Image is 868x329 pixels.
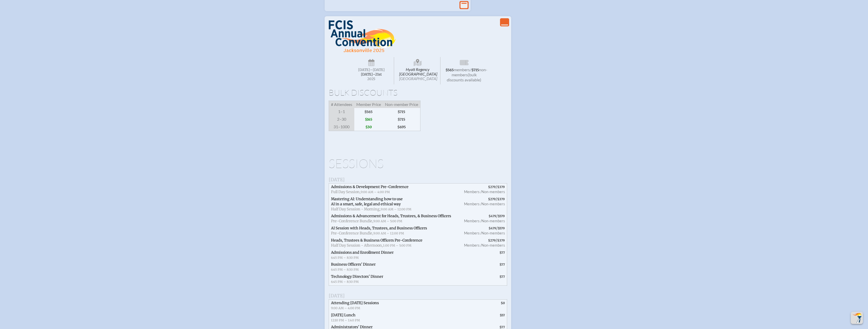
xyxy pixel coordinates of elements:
[852,313,862,323] img: To the top
[331,318,360,322] span: 12:10 PM – 1:40 PM
[501,301,505,305] span: $0
[482,219,505,223] span: Non-members
[498,226,505,230] span: $579
[373,231,404,235] span: 9:00 AM – 12:00 PM
[358,68,370,72] span: [DATE]
[329,101,354,108] span: # Attendees
[470,67,471,72] span: /
[482,190,505,194] span: Non-members
[353,77,390,81] span: 2025
[373,219,402,223] span: 9:00 AM – 5:00 PM
[383,123,420,131] span: $695
[383,101,420,108] span: Non-member Price
[489,226,496,230] span: $479
[354,123,383,131] span: $30
[329,293,345,299] span: [DATE]
[329,123,354,131] span: 31–1000
[851,312,863,324] button: Scroll Top
[331,219,373,223] span: Pre-Conference Bundle,
[395,57,440,84] span: Hyatt Regency [GEOGRAPHIC_DATA]
[497,239,505,242] span: $379
[458,196,507,213] span: /
[447,72,481,82] span: (bulk discounts available)
[329,20,396,53] img: FCIS Convention 2025
[458,225,507,237] span: /
[361,72,382,77] span: [DATE]–⁠21st
[331,190,361,194] span: Full Day Session,
[331,262,376,267] span: Business Officers' Dinner
[331,185,409,189] span: Admissions & Development Pre-Conference
[497,197,505,201] span: $379
[488,197,496,201] span: $279
[464,243,482,247] span: Members /
[331,214,451,218] span: Admissions & Advancement for Heads, Trustees, & Business Officers
[446,68,454,72] span: $565
[331,250,394,255] span: Admissions and Enrollment Dinner
[331,280,359,284] span: 6:45 PM – 8:30 PM
[500,275,505,279] span: $77
[354,116,383,123] span: $145
[500,251,505,254] span: $77
[399,76,437,81] span: [GEOGRAPHIC_DATA]
[500,313,505,317] span: $57
[329,116,354,123] span: 2–30
[489,214,496,218] span: $479
[464,231,482,235] span: Members /
[500,325,505,329] span: $77
[452,67,487,77] span: non-members
[488,239,496,242] span: $279
[329,177,345,182] span: [DATE]
[331,274,383,279] span: Technology Directors' Dinner
[354,108,383,116] span: $565
[370,68,385,72] span: –[DATE]
[482,202,505,206] span: Non-members
[482,243,505,247] span: Non-members
[331,243,383,248] span: Half Day Session - Afternoon,
[331,207,381,211] span: Half Day Session - Morning,
[329,108,354,116] span: 1–1
[354,101,383,108] span: Member Price
[381,207,411,211] span: 9:00 AM – 12:00 PM
[500,263,505,266] span: $77
[331,231,373,235] span: Pre-Conference Bundle,
[497,185,505,189] span: $379
[331,313,356,317] span: [DATE] Lunch
[482,231,505,235] span: Non-members
[331,268,359,271] span: 6:45 PM – 8:30 PM
[331,301,379,305] span: Attending [DATE] Sessions
[331,306,360,310] span: 9:00 AM – 4:00 PM
[383,116,420,123] span: $715
[454,67,470,72] span: members
[464,190,482,194] span: Members /
[331,238,422,243] span: Heads, Trustees & Business Officers Pre-Conference
[361,190,390,194] span: 9:00 AM – 4:00 PM
[464,219,482,223] span: Members /
[458,213,507,225] span: /
[488,185,496,189] span: $279
[458,237,507,249] span: /
[498,214,505,218] span: $579
[331,226,427,230] span: AI Session with Heads, Trustees, and Business Officers
[471,68,479,72] span: $715
[464,202,482,206] span: Members /
[458,184,507,196] span: /
[331,256,359,260] span: 6:45 PM – 8:30 PM
[383,244,411,247] span: 1:00 PM – 5:00 PM
[329,88,507,97] h1: Bulk Discounts
[383,108,420,116] span: $715
[329,157,507,170] h1: Sessions
[331,197,403,206] span: Mastering AI: Understanding how to use AI in a smart, safe, legal and ethical way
